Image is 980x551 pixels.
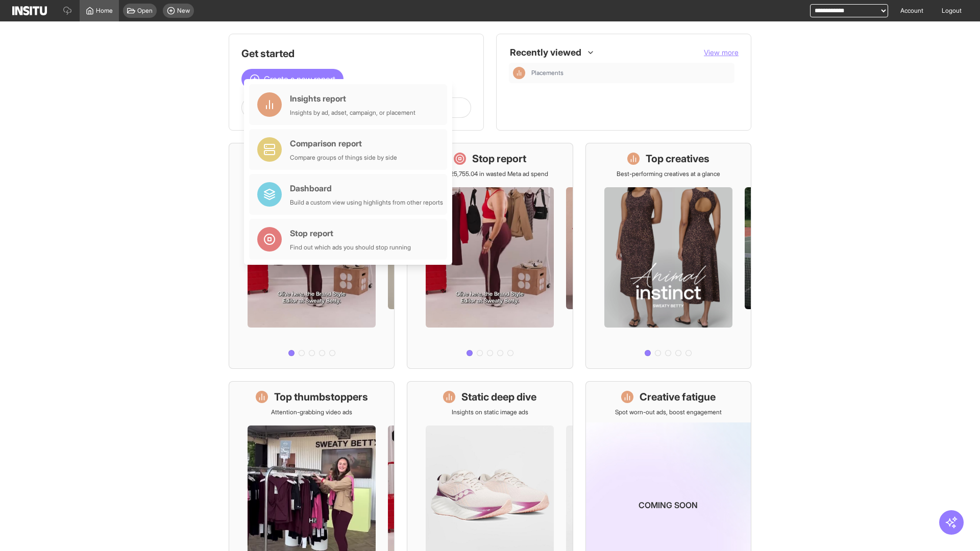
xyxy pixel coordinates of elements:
div: Dashboard [290,182,443,194]
p: Best-performing creatives at a glance [617,170,720,178]
span: New [177,7,190,15]
div: Compare groups of things side by side [290,154,397,162]
h1: Top thumbstoppers [274,390,368,404]
div: Insights [513,67,525,79]
span: Home [96,7,113,15]
div: Stop report [290,227,411,239]
p: Insights on static image ads [452,408,528,416]
span: View more [704,48,739,57]
button: View more [704,47,739,58]
a: Top creativesBest-performing creatives at a glance [585,143,751,369]
span: Placements [531,69,563,77]
span: Create a new report [264,73,335,85]
div: Comparison report [290,137,397,149]
p: Attention-grabbing video ads [271,408,352,416]
div: Insights report [290,92,415,105]
span: Open [137,7,153,15]
h1: Static deep dive [461,390,536,404]
div: Build a custom view using highlights from other reports [290,198,443,207]
button: Create a new report [241,69,344,89]
div: Insights by ad, adset, campaign, or placement [290,109,415,117]
h1: Get started [241,46,471,61]
img: Logo [12,6,47,15]
a: What's live nowSee all active ads instantly [229,143,395,369]
span: Placements [531,69,730,77]
h1: Stop report [472,152,526,166]
p: Save £25,755.04 in wasted Meta ad spend [432,170,548,178]
a: Stop reportSave £25,755.04 in wasted Meta ad spend [407,143,573,369]
h1: Top creatives [646,152,709,166]
div: Find out which ads you should stop running [290,243,411,252]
